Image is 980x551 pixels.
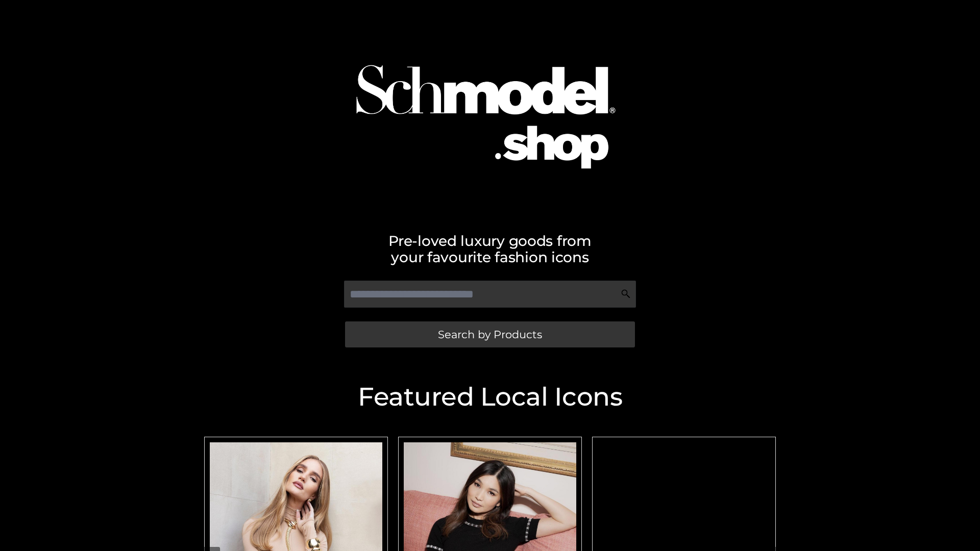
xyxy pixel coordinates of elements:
[199,233,781,265] h2: Pre-loved luxury goods from your favourite fashion icons
[345,321,635,347] a: Search by Products
[438,329,542,340] span: Search by Products
[199,384,781,410] h2: Featured Local Icons​
[621,289,631,299] img: Search Icon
